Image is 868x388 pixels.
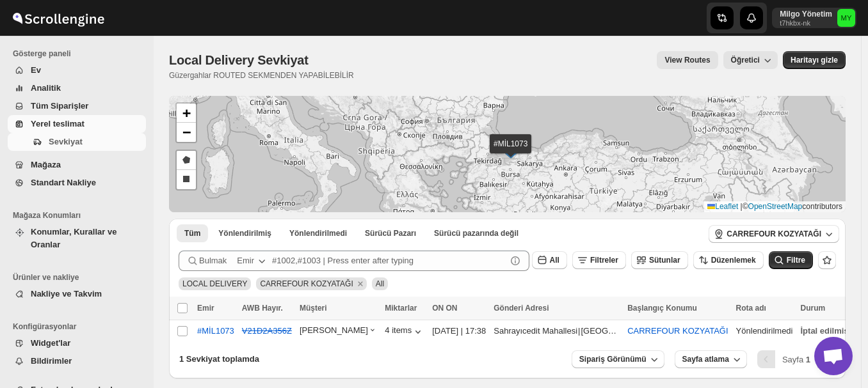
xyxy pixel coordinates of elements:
[772,8,856,28] button: User menu
[780,19,832,27] p: t7hkbx-nk
[177,224,208,242] button: All
[13,49,147,59] span: Gösterge paneli
[182,105,191,121] span: +
[727,229,821,239] span: CARREFOUR KOZYATAĞI
[657,51,718,69] button: view route
[494,325,620,338] div: |
[31,227,117,249] span: Konumlar, Kurallar ve Oranlar
[806,355,810,364] b: 1
[426,224,526,242] button: Un-claimable
[682,354,729,364] span: Sayfa atlama
[8,352,146,370] button: Bildirimler
[8,79,146,97] button: Analitik
[13,322,147,332] span: Konfigürasyonlar
[631,251,688,269] button: Sütunlar
[31,356,72,366] span: Bildirimler
[757,350,835,368] nav: Pagination
[707,202,738,211] a: Leaflet
[814,337,853,375] div: Açık sohbet
[550,256,559,265] span: All
[260,279,353,288] span: CARREFOUR KOZYATAĞI
[780,9,832,19] p: Milgo Yönetim
[627,304,697,313] span: Başlangıç Konumu
[182,124,191,140] span: −
[579,354,647,364] span: Sipariş Görünümü
[736,325,793,338] div: Yönlendirilmedi
[177,123,196,142] a: Zoom out
[801,304,826,313] span: Durum
[242,326,292,336] button: V21D2A356Z
[494,325,577,338] div: Sahrayıcedit Mahallesi
[572,350,664,368] button: Sipariş Görünümü
[434,228,518,238] span: Sürücü pazarında değil
[841,14,852,22] text: MY
[627,326,728,336] button: CARREFOUR KOZYATAĞI
[675,350,747,368] button: Sayfa atlama
[13,210,147,221] span: Mağaza Konumları
[177,151,196,170] a: Draw a polygon
[782,355,810,364] span: Sayfa
[300,325,377,338] button: [PERSON_NAME]
[723,51,778,69] button: Öğretici
[169,70,354,81] p: Güzergahlar ROUTED SEKMENDEN YAPABİLEBİLİR
[31,160,61,169] span: Mağaza
[49,137,83,146] span: Sevkiyat
[199,254,227,267] span: Bulmak
[572,251,626,269] button: Filtreler
[494,304,549,313] span: Gönderi Adresi
[237,254,254,267] div: Emir
[229,251,276,271] button: Emir
[532,251,567,269] button: All
[169,53,309,67] span: Local Delivery Sevkiyat
[769,251,813,269] button: Filtre
[693,251,764,269] button: Düzenlemek
[385,304,417,313] span: Miktarlar
[31,83,61,93] span: Analitik
[801,325,849,338] div: İptal edilmiş
[783,51,846,69] button: Map action label
[300,304,327,313] span: Müşteri
[365,228,416,238] span: Sürücü Pazarı
[8,61,146,79] button: Ev
[432,325,486,338] div: [DATE] | 17:38
[177,104,196,123] a: Zoom in
[197,326,234,336] button: #MİL1073
[385,325,424,338] button: 4 items
[10,2,106,34] img: ScrollEngine
[736,304,766,313] span: Rota adı
[709,225,839,243] button: CARREFOUR KOZYATAĞI
[184,228,200,238] span: Tüm
[179,354,259,364] span: 1 Sevkiyat toplamda
[501,144,520,159] img: Marker
[282,224,355,242] button: Unrouted
[31,289,102,299] span: Nakliye ve Takvim
[8,285,146,303] button: Nakliye ve Takvim
[8,133,146,151] button: Sevkiyat
[31,101,88,111] span: Tüm Siparişler
[357,224,424,242] button: Claimable
[581,325,620,338] div: [GEOGRAPHIC_DATA]
[664,55,710,65] span: View Routes
[31,65,41,75] span: Ev
[787,256,805,265] span: Filtre
[355,278,366,290] button: Remove CARREFOUR KOZYATAĞI
[177,170,196,189] a: Draw a rectangle
[649,256,680,265] span: Sütunlar
[837,9,855,27] span: Milgo Yönetim
[197,304,214,313] span: Emir
[711,256,756,265] span: Düzenlemek
[741,202,743,211] span: |
[31,119,84,128] span: Yerel teslimat
[272,251,506,271] input: #1002,#1003 | Press enter after typing
[432,304,457,313] span: ON ON
[748,202,803,211] a: OpenStreetMap
[376,279,384,288] span: All
[218,228,271,238] span: Yönlendirilmiş
[289,228,347,238] span: Yönlendirilmedi
[182,279,247,288] span: LOCAL DELIVERY
[13,272,147,283] span: Ürünler ve nakliye
[704,201,846,212] div: © contributors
